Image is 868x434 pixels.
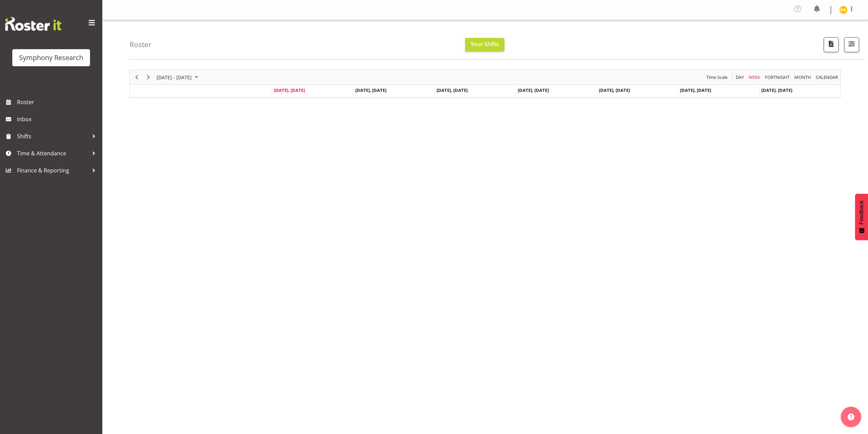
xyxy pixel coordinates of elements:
[735,73,745,82] span: Day
[793,73,812,82] button: Timeline Month
[130,41,151,48] h4: Roster
[17,148,89,158] span: Time & Attendance
[858,200,865,224] span: Feedback
[274,87,305,93] span: [DATE], [DATE]
[17,114,99,124] span: Inbox
[844,37,859,52] button: Filter Shifts
[599,87,630,93] span: [DATE], [DATE]
[5,17,61,31] img: Rosterit website logo
[144,73,153,82] button: Next
[764,73,791,82] button: Fortnight
[143,70,154,84] div: Next
[17,97,99,107] span: Roster
[156,73,192,82] span: [DATE] - [DATE]
[706,73,728,82] span: Time Scale
[471,40,499,48] span: Your Shifts
[761,87,792,93] span: [DATE], [DATE]
[839,6,848,14] img: enrica-walsh11863.jpg
[130,70,841,98] div: Timeline Week of September 1, 2025
[824,37,839,52] button: Download a PDF of the roster according to the set date range.
[465,38,504,52] button: Your Shifts
[705,73,729,82] button: Time Scale
[735,73,745,82] button: Timeline Day
[680,87,711,93] span: [DATE], [DATE]
[17,131,89,141] span: Shifts
[748,73,761,82] span: Week
[815,73,839,82] button: Month
[131,70,143,84] div: Previous
[848,414,854,420] img: help-xxl-2.png
[815,73,839,82] span: calendar
[518,87,549,93] span: [DATE], [DATE]
[794,73,812,82] span: Month
[156,73,201,82] button: September 01 - 07, 2025
[132,73,142,82] button: Previous
[355,87,386,93] span: [DATE], [DATE]
[19,53,83,63] div: Symphony Research
[17,165,89,176] span: Finance & Reporting
[748,73,762,82] button: Timeline Week
[855,194,868,240] button: Feedback - Show survey
[437,87,468,93] span: [DATE], [DATE]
